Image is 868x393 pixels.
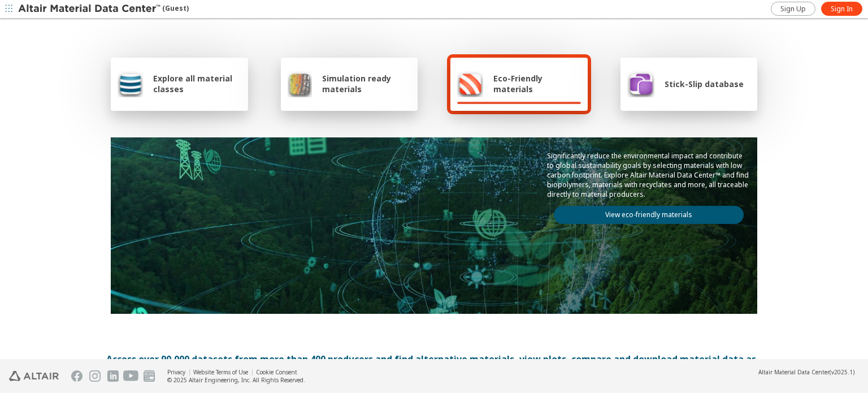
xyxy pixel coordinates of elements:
div: Access over 90,000 datasets from more than 400 producers and find alternative materials, view plo... [106,352,762,379]
img: Explore all material classes [118,70,143,97]
a: Sign Up [771,2,815,16]
span: Eco-Friendly materials [493,73,580,94]
a: Privacy [167,368,185,376]
img: Stick-Slip database [627,70,654,97]
span: Sign Up [780,5,806,14]
p: Significantly reduce the environmental impact and contribute to global sustainability goals by se... [547,151,750,199]
div: (Guest) [18,3,189,15]
img: Eco-Friendly materials [457,70,483,97]
a: Sign In [821,2,862,16]
span: Altair Material Data Center [758,368,830,376]
span: Explore all material classes [153,73,241,94]
span: Stick-Slip database [665,79,744,89]
a: Website Terms of Use [193,368,248,376]
a: View eco-friendly materials [554,206,744,224]
a: Cookie Consent [256,368,297,376]
div: © 2025 Altair Engineering, Inc. All Rights Reserved. [167,376,305,384]
img: Altair Material Data Center [18,3,162,15]
img: Simulation ready materials [288,70,312,97]
span: Simulation ready materials [322,73,411,94]
img: Altair Engineering [9,371,59,381]
div: (v2025.1) [758,368,854,376]
span: Sign In [831,5,853,14]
